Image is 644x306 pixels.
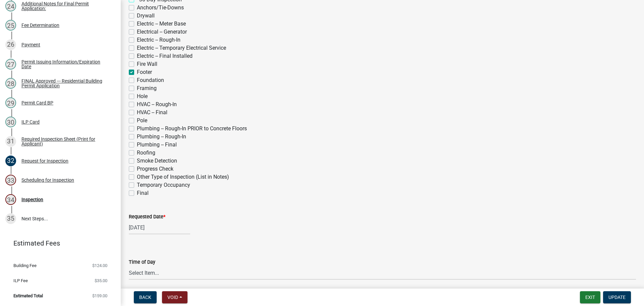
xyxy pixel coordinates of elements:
[129,215,165,219] label: Requested Date
[5,213,16,224] div: 35
[5,39,16,50] div: 26
[137,165,173,173] label: Progress Check
[13,278,28,283] span: ILP Fee
[137,76,164,84] label: Foundation
[137,157,177,165] label: Smoke Detection
[5,97,16,108] div: 29
[21,59,110,69] div: Permit Issuing Information/Expiration Date
[13,294,43,298] span: Estimated Total
[5,117,16,127] div: 30
[134,291,157,303] button: Back
[137,92,148,100] label: Hole
[129,260,155,265] label: Time of Day
[137,100,177,108] label: HVAC -- Rough-In
[92,294,107,298] span: $159.00
[137,20,186,28] label: Electric -- Meter Base
[5,175,16,185] div: 33
[137,173,229,181] label: Other Type of Inspection (List in Notes)
[21,23,59,28] div: Fee Determination
[5,78,16,89] div: 28
[137,52,193,60] label: Electric -- Final Installed
[5,236,110,250] a: Estimated Fees
[21,137,110,146] div: Required Inspection Sheet (Print for Applicant)
[95,278,107,283] span: $35.00
[137,60,157,68] label: Fire Wall
[137,141,177,149] label: Plumbing -- Final
[137,28,187,36] label: Electrical -- Generator
[5,59,16,70] div: 27
[5,1,16,11] div: 24
[137,36,180,44] label: Electric -- Rough-In
[608,295,626,300] span: Update
[21,1,110,11] div: Additional Notes for Final Permit Application:
[137,181,190,189] label: Temporary Occupancy
[137,44,226,52] label: Electric -- Temporary Electrical Service
[139,295,151,300] span: Back
[137,84,157,92] label: Framing
[603,291,631,303] button: Update
[137,149,155,157] label: Roofing
[129,221,190,234] input: mm/dd/yyyy
[137,189,149,197] label: Final
[5,156,16,166] div: 32
[21,100,53,105] div: Permit Card BP
[5,20,16,31] div: 25
[5,194,16,205] div: 34
[137,68,152,76] label: Footer
[13,263,37,268] span: Building Fee
[580,291,600,303] button: Exit
[137,117,147,125] label: Pole
[137,108,167,117] label: HVAC -- Final
[21,178,74,182] div: Scheduling for Inspection
[137,4,184,12] label: Anchors/Tie-Downs
[21,79,110,88] div: FINAL Approved --- Residential Building Permit Application
[162,291,187,303] button: Void
[167,295,178,300] span: Void
[21,159,68,163] div: Request for Inspection
[21,120,40,124] div: ILP Card
[21,197,43,202] div: Inspection
[137,12,155,20] label: Drywall
[137,133,186,141] label: Plumbing -- Rough-In
[21,42,40,47] div: Payment
[5,136,16,147] div: 31
[137,125,247,133] label: Plumbing -- Rough-In PRIOR to Concrete Floors
[92,263,107,268] span: $124.00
